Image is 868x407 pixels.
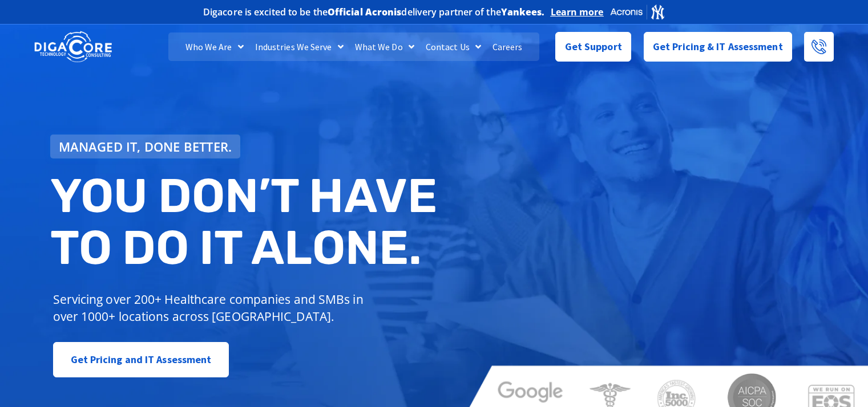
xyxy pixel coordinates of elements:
a: Contact Us [420,32,487,61]
nav: Menu [168,32,539,61]
a: Get Pricing and IT Assessment [53,342,229,377]
b: Yankees. [501,6,545,18]
a: Who We Are [180,32,249,61]
h2: Digacore is excited to be the delivery partner of the [203,7,545,17]
a: Careers [487,32,528,61]
a: Get Pricing & IT Assessment [644,32,792,62]
span: Get Pricing and IT Assessment [71,348,212,371]
a: Managed IT, done better. [50,135,241,158]
a: Get Support [555,32,631,62]
a: Industries We Serve [249,32,349,61]
p: Servicing over 200+ Healthcare companies and SMBs in over 1000+ locations across [GEOGRAPHIC_DATA]. [53,291,372,325]
b: Official Acronis [328,6,402,18]
span: Managed IT, done better. [59,140,232,153]
img: DigaCore Technology Consulting [34,30,112,64]
span: Get Pricing & IT Assessment [653,35,783,58]
span: Get Support [565,35,622,58]
a: Learn more [551,6,604,18]
a: What We Do [349,32,420,61]
h2: You don’t have to do IT alone. [50,170,443,274]
img: Acronis [609,3,665,20]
